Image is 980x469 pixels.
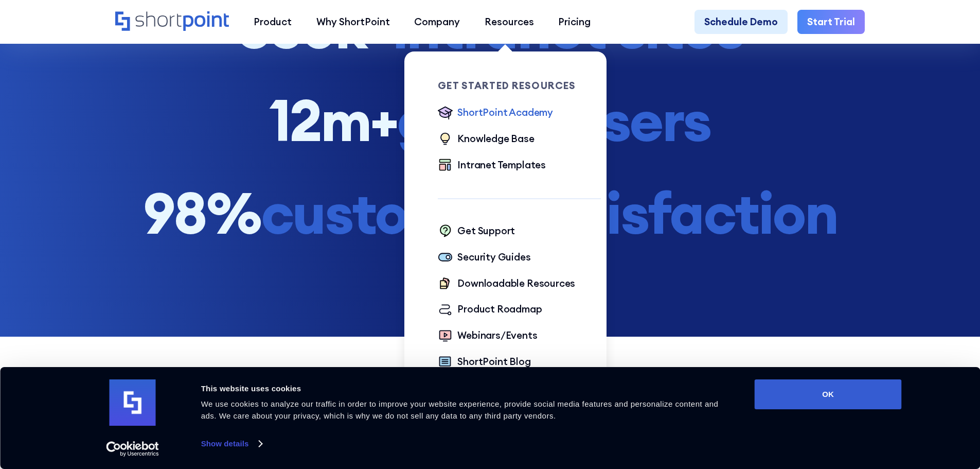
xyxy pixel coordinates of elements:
a: Why ShortPoint [304,10,402,34]
a: Schedule Demo [694,10,788,34]
div: Intranet Templates [457,158,546,172]
span: customer satisfaction [261,176,837,249]
a: Intranet Templates [438,158,546,174]
div: Downloadable Resources [457,276,575,291]
div: Product Roadmap [457,302,542,317]
a: Home [115,11,229,32]
a: ShortPoint Blog [438,354,530,371]
p: 12m+ [115,95,865,146]
div: Security Guides [457,250,530,265]
p: 98% [115,187,865,239]
a: Knowledge Base [438,131,534,148]
div: Company [414,14,460,29]
a: ShortPoint Academy [438,105,553,121]
a: Downloadable Resources [438,276,575,292]
img: logo [110,379,156,426]
span: We use cookies to analyze our traffic in order to improve your website experience, provide social... [201,399,719,420]
a: Resources [472,10,546,34]
a: Usercentrics Cookiebot - opens in a new window [87,441,177,457]
div: Get Support [457,223,515,238]
button: OK [755,379,902,409]
a: Security Guides [438,250,530,266]
div: Why ShortPoint [316,14,390,29]
a: Show details [201,436,262,451]
div: Webinars/Events [457,328,537,343]
a: Company [402,10,472,34]
span: global users [397,83,710,157]
div: ShortPoint Academy [457,105,553,120]
a: Webinars/Events [438,328,537,344]
a: Product Roadmap [438,302,542,318]
a: Start Trial [797,10,865,34]
div: ShortPoint Blog [457,354,530,369]
div: Product [254,14,292,29]
div: Get Started Resources [438,81,601,91]
a: Get Support [438,223,515,240]
a: Product [241,10,304,34]
div: Resources [485,14,534,29]
div: Pricing [558,14,591,29]
div: Knowledge Base [457,131,534,146]
a: Pricing [546,10,603,34]
div: This website uses cookies [201,383,732,395]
